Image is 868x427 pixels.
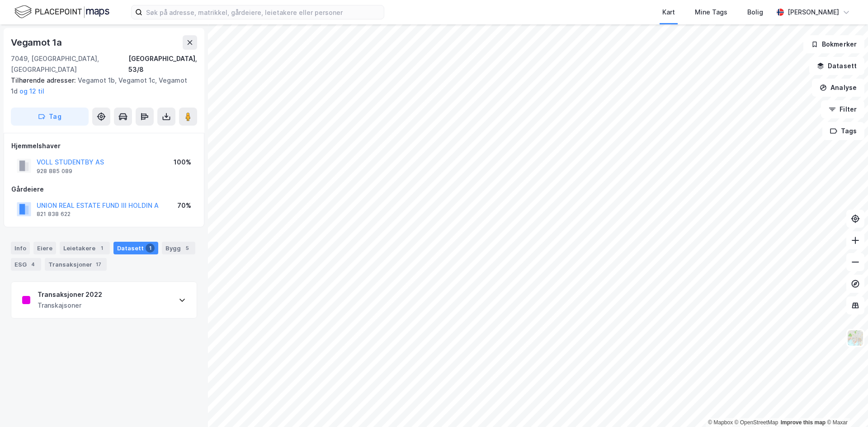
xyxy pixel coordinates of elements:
[11,76,78,84] span: Tilhørende adresser:
[45,258,107,271] div: Transaksjoner
[695,7,727,18] div: Mine Tags
[11,141,197,151] div: Hjemmelshaver
[94,260,103,269] div: 17
[38,300,102,311] div: Transkajsoner
[97,244,106,253] div: 1
[162,242,195,254] div: Bygg
[822,122,864,140] button: Tags
[809,57,864,75] button: Datasett
[11,184,197,195] div: Gårdeiere
[823,384,868,427] iframe: Chat Widget
[11,75,190,97] div: Vegamot 1b, Vegamot 1c, Vegamot 1d
[14,4,109,20] img: logo.f888ab2527a4732fd821a326f86c7f29.svg
[821,100,864,118] button: Filter
[747,7,763,18] div: Bolig
[142,5,384,19] input: Søk på adresse, matrikkel, gårdeiere, leietakere eller personer
[11,108,89,126] button: Tag
[847,329,864,347] img: Z
[113,242,158,254] div: Datasett
[11,53,128,75] div: 7049, [GEOGRAPHIC_DATA], [GEOGRAPHIC_DATA]
[823,384,868,427] div: Kontrollprogram for chat
[735,419,778,426] a: OpenStreetMap
[11,258,41,271] div: ESG
[37,211,71,218] div: 821 838 622
[803,35,864,53] button: Bokmerker
[33,242,56,254] div: Eiere
[177,200,191,211] div: 70%
[174,157,191,168] div: 100%
[11,35,64,50] div: Vegamot 1a
[812,79,864,97] button: Analyse
[28,260,38,269] div: 4
[37,168,72,175] div: 928 885 089
[38,289,102,300] div: Transaksjoner 2022
[662,7,675,18] div: Kart
[708,419,733,426] a: Mapbox
[128,53,197,75] div: [GEOGRAPHIC_DATA], 53/8
[60,242,110,254] div: Leietakere
[788,7,839,18] div: [PERSON_NAME]
[11,242,30,254] div: Info
[781,419,826,426] a: Improve this map
[146,244,155,253] div: 1
[183,244,192,253] div: 5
